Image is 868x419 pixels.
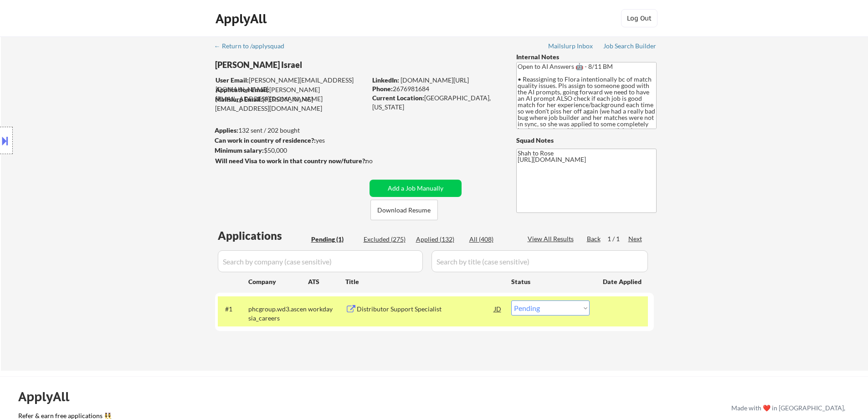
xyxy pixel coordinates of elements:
strong: Applies: [215,126,238,134]
strong: Can work in country of residence?: [215,136,316,144]
div: [PERSON_NAME][EMAIL_ADDRESS][DOMAIN_NAME] [215,95,366,113]
div: Company [248,277,308,286]
a: Mailslurp Inbox [548,42,594,52]
button: Download Resume [370,200,438,220]
div: JD [493,300,503,317]
div: 132 sent / 202 bought [215,126,366,135]
div: workday [308,305,345,314]
div: Status [511,273,590,290]
strong: Minimum salary: [215,146,264,154]
div: Applied (132) [416,235,462,244]
button: Log Out [621,9,657,27]
strong: Application Email: [216,86,269,93]
div: Pending (1) [311,235,357,244]
div: View All Results [528,234,576,243]
div: Job Search Builder [603,43,657,49]
strong: Mailslurp Email: [215,95,262,103]
div: Back [587,234,601,243]
strong: Phone: [372,85,393,93]
strong: User Email: [216,76,249,84]
div: yes [215,136,364,145]
div: Mailslurp Inbox [548,43,594,49]
div: Squad Notes [516,136,657,145]
div: Distributor Support Specialist [357,305,494,314]
div: Applications [218,230,308,241]
div: ApplyAll [216,11,269,26]
strong: Will need Visa to work in that country now/future?: [215,157,367,165]
strong: Current Location: [372,94,424,102]
div: 1 / 1 [607,234,628,243]
div: #1 [225,305,241,314]
button: Add a Job Manually [370,180,462,197]
strong: LinkedIn: [372,76,399,84]
div: [PERSON_NAME][EMAIL_ADDRESS][DOMAIN_NAME] [216,76,366,93]
input: Search by company (case sensitive) [218,250,423,272]
div: ← Return to /applysquad [214,43,293,49]
div: no [365,156,391,166]
div: [PERSON_NAME] Israel [215,59,402,71]
div: ApplyAll [18,389,80,404]
input: Search by title (case sensitive) [431,250,648,272]
div: Internal Notes [516,52,657,62]
div: Excluded (275) [364,235,409,244]
div: $50,000 [215,146,366,155]
div: phcgroup.wd3.ascensia_careers [248,305,308,322]
div: [PERSON_NAME][EMAIL_ADDRESS][DOMAIN_NAME] [216,85,366,103]
div: [GEOGRAPHIC_DATA], [US_STATE] [372,93,501,111]
a: Job Search Builder [603,42,657,52]
a: ← Return to /applysquad [214,42,293,52]
div: 2676981684 [372,84,501,93]
div: All (408) [469,235,515,244]
a: [DOMAIN_NAME][URL] [401,76,469,84]
div: Next [628,234,643,243]
div: ATS [308,277,345,286]
div: Title [345,277,503,286]
div: Date Applied [603,277,643,286]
